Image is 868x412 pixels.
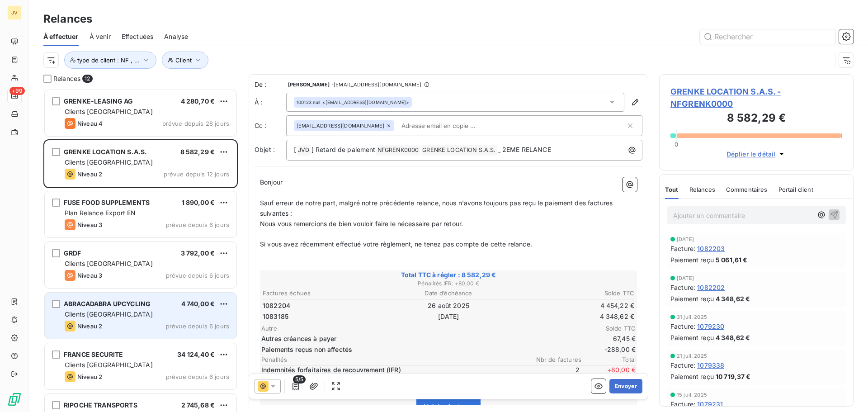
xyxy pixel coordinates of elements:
span: +99 [9,87,25,95]
span: Clients [GEOGRAPHIC_DATA] [65,361,153,369]
span: Paiement reçu [670,372,714,381]
span: Total TTC à régler : 8 582,29 € [261,270,636,279]
span: 1082202 [697,283,725,292]
span: GRENKE LOCATION S.A.S. [64,148,147,156]
span: Portail client [778,186,813,193]
span: Nous vous remercions de bien vouloir faire le nécessaire par retour. [260,220,463,227]
span: Clients [GEOGRAPHIC_DATA] [65,108,153,115]
img: Logo LeanPay [7,392,22,407]
iframe: Intercom live chat [837,381,859,403]
span: 100123 null [297,99,321,105]
button: type de client : NF , ... [64,52,156,69]
span: GRDF [64,249,81,257]
span: Effectuées [122,32,154,41]
span: Clients [GEOGRAPHIC_DATA] [65,260,153,267]
span: Solde TTC [581,325,636,332]
span: Niveau 3 [77,221,102,228]
span: RIPOCHE TRANSPORTS [64,401,137,409]
span: ABRACADABRA UPCYCLING [64,300,151,308]
td: 4 348,62 € [511,312,635,322]
div: JV [7,5,22,20]
span: Niveau 3 [77,272,102,279]
span: [DATE] [677,275,694,281]
button: Client [162,52,208,69]
span: 5 061,61 € [716,255,748,265]
th: Solde TTC [511,289,635,298]
span: [DATE] [677,237,694,242]
span: Paiements reçus non affectés [261,345,580,354]
span: 1 890,00 € [182,199,215,206]
span: À effectuer [43,32,79,41]
span: GRENKE LOCATION S.A.S. [421,145,497,156]
span: 34 124,40 € [177,350,215,358]
span: Plan Relance Export EN [65,209,136,217]
span: 4 280,70 € [181,97,215,105]
span: Voir les factures [424,403,473,410]
span: prévue depuis 28 jours [162,120,229,127]
span: prévue depuis 6 jours [166,322,229,330]
span: Autres créances à payer [261,334,580,343]
button: Déplier le détail [724,149,789,159]
span: Tout [665,186,679,193]
span: 0 [675,141,678,148]
span: De : [255,80,286,89]
span: Total [581,356,636,363]
span: type de client : NF , ... [77,57,140,64]
p: Indemnités forfaitaires de recouvrement (IFR) [261,365,524,374]
span: 67,45 € [581,334,636,343]
span: [EMAIL_ADDRESS][DOMAIN_NAME] [297,123,384,128]
span: Analyse [164,32,188,41]
span: [PERSON_NAME] [288,82,330,87]
th: Date d’échéance [387,289,510,298]
span: Niveau 2 [77,170,102,178]
span: Paiement reçu [670,294,714,303]
th: Factures échues [262,289,386,298]
span: FRANCE SECURITE [64,350,123,358]
span: prévue depuis 6 jours [166,373,229,380]
span: 15 juil. 2025 [677,392,707,398]
span: GRENKE LOCATION S.A.S. - NFGRENK0000 [670,85,842,110]
span: Relances [53,74,80,83]
td: 26 août 2025 [387,301,510,311]
h3: Relances [43,11,92,27]
span: Facture : [670,244,695,253]
span: Clients [GEOGRAPHIC_DATA] [65,158,153,166]
span: Sauf erreur de notre part, malgré notre précédente relance, nous n'avons toujours pas reçu le pai... [260,199,614,217]
span: Pénalités [261,356,527,363]
span: Paiement reçu [670,255,714,265]
span: Bonjour [260,178,283,186]
span: _ 2EME RELANCE [498,146,551,153]
td: [DATE] [387,312,510,322]
span: 1079230 [697,322,724,331]
span: prévue depuis 6 jours [166,221,229,228]
span: 1082203 [697,244,725,253]
span: 1079338 [697,360,724,370]
span: 1082204 [263,301,290,310]
span: 1083185 [263,312,288,321]
span: prévue depuis 12 jours [164,170,229,178]
span: 4 740,00 € [181,300,215,308]
button: Envoyer [609,379,642,393]
span: Facture : [670,399,695,409]
span: Niveau 2 [77,373,102,380]
label: Cc : [255,121,286,130]
span: prévue depuis 6 jours [166,272,229,279]
span: Objet : [255,146,275,153]
span: 2 745,68 € [181,401,215,409]
span: À venir [90,32,111,41]
span: + 80,00 € [581,365,636,384]
span: 4 348,62 € [716,333,750,342]
span: Facture : [670,283,695,292]
span: -288,00 € [581,345,636,354]
span: 3 792,00 € [181,249,215,257]
span: Niveau 2 [77,322,102,330]
span: Paiement reçu [670,333,714,342]
span: 8 582,29 € [180,148,215,156]
span: Autre [261,325,581,332]
span: 10 719,37 € [716,372,751,381]
input: Rechercher [700,29,835,44]
input: Adresse email en copie ... [398,119,502,133]
span: 12 [82,75,92,83]
div: grid [43,89,238,412]
span: 2 [525,365,580,384]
